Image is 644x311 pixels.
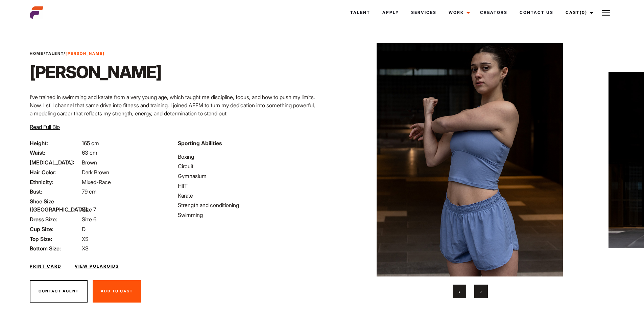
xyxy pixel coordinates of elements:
[30,280,88,303] button: Contact Agent
[602,9,610,17] img: Burger icon
[30,139,80,147] span: Height:
[30,235,80,243] span: Top Size:
[82,245,89,252] span: XS
[30,123,60,131] button: Read Full Bio
[178,153,318,161] li: Boxing
[443,3,474,22] a: Work
[30,187,80,196] span: Bust:
[30,168,80,176] span: Hair Color:
[30,62,161,82] h1: [PERSON_NAME]
[30,215,80,223] span: Dress Size:
[30,225,80,233] span: Cup Size:
[178,192,318,200] li: Karate
[480,288,482,295] span: Next
[580,10,587,15] span: (0)
[82,216,96,223] span: Size 6
[101,289,133,293] span: Add To Cast
[376,3,405,22] a: Apply
[82,140,99,147] span: 165 cm
[514,3,559,22] a: Contact Us
[75,263,119,269] a: View Polaroids
[178,140,222,147] strong: Sporting Abilities
[82,179,111,185] span: Mixed-Race
[82,169,109,176] span: Dark Brown
[82,159,97,166] span: Brown
[30,197,80,214] span: Shoe Size ([GEOGRAPHIC_DATA]):
[178,162,318,170] li: Circuit
[30,51,105,57] span: / /
[30,244,80,252] span: Bottom Size:
[178,182,318,190] li: HIIT
[30,149,80,157] span: Waist:
[30,124,60,130] span: Read Full Bio
[82,206,96,213] span: Size 7
[46,51,64,56] a: Talent
[82,149,97,156] span: 63 cm
[82,226,86,232] span: D
[178,172,318,180] li: Gymnasium
[82,236,89,242] span: XS
[30,51,44,56] a: Home
[30,93,318,117] p: I’ve trained in swimming and karate from a very young age, which taught me discipline, focus, and...
[30,6,43,19] img: cropped-aefm-brand-fav-22-square.png
[30,158,80,166] span: [MEDICAL_DATA]:
[344,3,376,22] a: Talent
[178,211,318,219] li: Swimming
[30,263,61,269] a: Print Card
[93,280,141,303] button: Add To Cast
[30,178,80,186] span: Ethnicity:
[559,3,597,22] a: Cast(0)
[458,288,460,295] span: Previous
[405,3,443,22] a: Services
[66,51,105,56] strong: [PERSON_NAME]
[474,3,514,22] a: Creators
[82,188,97,195] span: 79 cm
[178,201,318,209] li: Strength and conditioning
